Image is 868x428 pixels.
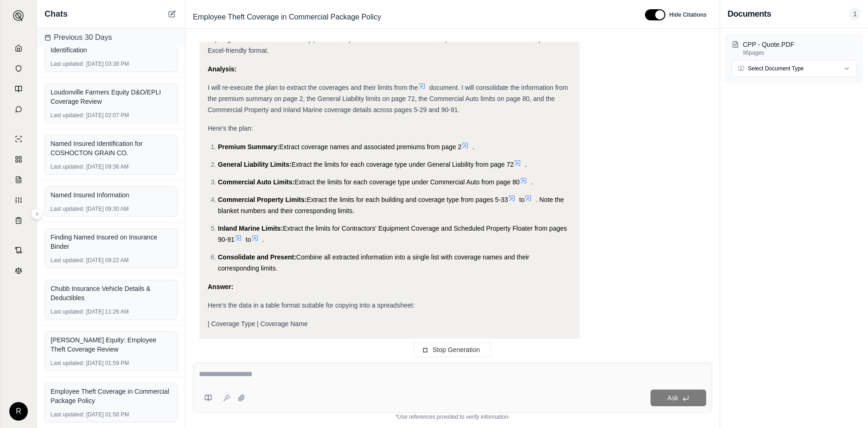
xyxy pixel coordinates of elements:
span: Last updated: [51,411,84,418]
div: [DATE] 01:58 PM [51,411,172,418]
span: Last updated: [51,359,84,367]
button: New Chat [166,8,178,19]
span: General Liability Limits: [218,161,292,168]
span: . [531,178,533,186]
span: Extract coverage names and associated premiums from page 2 [279,143,461,151]
span: Ask [667,394,678,402]
span: Extract the limits for each coverage type under Commercial Auto from page 80 [294,178,520,186]
span: Last updated: [51,205,84,213]
span: document. I will consolidate the information from the premium summary on page 2, the General Liab... [208,84,568,113]
span: Last updated: [51,60,84,68]
div: [DATE] 11:26 AM [51,308,172,315]
a: Single Policy [6,130,31,148]
a: Contract Analysis [6,241,31,259]
span: Chats [45,7,68,20]
h3: Documents [728,7,771,20]
a: Policy Comparisons [6,150,31,169]
span: Last updated: [51,257,84,264]
div: [DATE] 09:22 AM [51,257,172,264]
div: Named Insured Information [51,190,172,200]
span: Last updated: [51,163,84,170]
a: Claim Coverage [6,170,31,189]
span: Commercial Auto Limits: [218,178,294,186]
a: Prompt Library [6,80,31,98]
span: Hide Citations [669,11,707,19]
span: Combine all extracted information into a single list with coverage names and their corresponding ... [218,253,530,272]
div: Previous 30 Days [37,28,185,47]
div: [PERSON_NAME] Equity: Employee Theft Coverage Review [51,335,172,354]
span: Here's the plan: [208,125,253,132]
div: [DATE] 02:07 PM [51,112,172,119]
span: I will re-execute the plan to extract the coverages and their limits from the [208,84,418,91]
span: Premium Summary: [218,143,279,151]
span: 1 [849,7,861,20]
span: Extract the limits for Contractors' Equipment Coverage and Scheduled Property Floater from pages ... [218,225,567,243]
div: [DATE] 09:36 AM [51,163,172,170]
span: . [262,236,264,243]
span: Last updated: [51,308,84,315]
a: Coverage Table [6,211,31,230]
div: Loudonville Farmers Equity D&O/EPLI Coverage Review [51,88,172,106]
span: to [519,196,525,203]
span: | Coverage Type | Coverage Name [208,320,308,327]
span: Here's the data in a table format suitable for copying into a spreadsheet: [208,302,415,309]
p: 96 pages [743,49,856,57]
button: Stop Generation [414,342,491,357]
a: Custom Report [6,191,31,209]
button: Ask [651,390,706,406]
div: Finding Named Insured on Insurance Binder [51,233,172,251]
a: Home [6,39,31,57]
button: Expand sidebar [9,6,28,25]
a: Documents Vault [6,59,31,78]
a: Chat [6,100,31,119]
p: CPP - Quote.PDF [743,40,856,49]
div: [DATE] 01:59 PM [51,359,172,367]
a: Legal Search Engine [6,261,31,280]
div: *Use references provided to verify information. [193,413,712,421]
span: . [472,143,474,151]
div: Named Insured Identification for COSHOCTON GRAIN CO. [51,139,172,157]
span: I apologize for the lack of data in my previous response. I will correct that now and provide the... [208,36,560,54]
div: [DATE] 03:38 PM [51,60,172,68]
span: Commercial Property Limits: [218,196,306,203]
img: Expand sidebar [13,10,24,21]
div: R [9,402,28,421]
span: Stop Generation [433,346,480,353]
div: [DATE] 09:30 AM [51,205,172,213]
div: Edit Title [189,10,634,25]
span: Employee Theft Coverage in Commercial Package Policy [189,10,385,25]
span: to [246,236,251,243]
strong: Answer: [208,283,233,290]
span: Extract the limits for each coverage type under General Liability from page 72 [292,161,514,168]
span: Inland Marine Limits: [218,225,283,232]
button: CPP - Quote.PDF96pages [732,40,856,57]
div: Chubb Insurance Vehicle Details & Deductibles [51,284,172,302]
span: Last updated: [51,112,84,119]
strong: Analysis: [208,65,236,73]
span: Consolidate and Present: [218,253,296,261]
div: Employee Theft Coverage in Commercial Package Policy [51,387,172,405]
span: Extract the limits for each building and coverage type from pages 5-33 [306,196,508,203]
span: . [525,161,527,168]
span: . Note the blanket numbers and their corresponding limits. [218,196,564,214]
button: Expand sidebar [32,208,43,220]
